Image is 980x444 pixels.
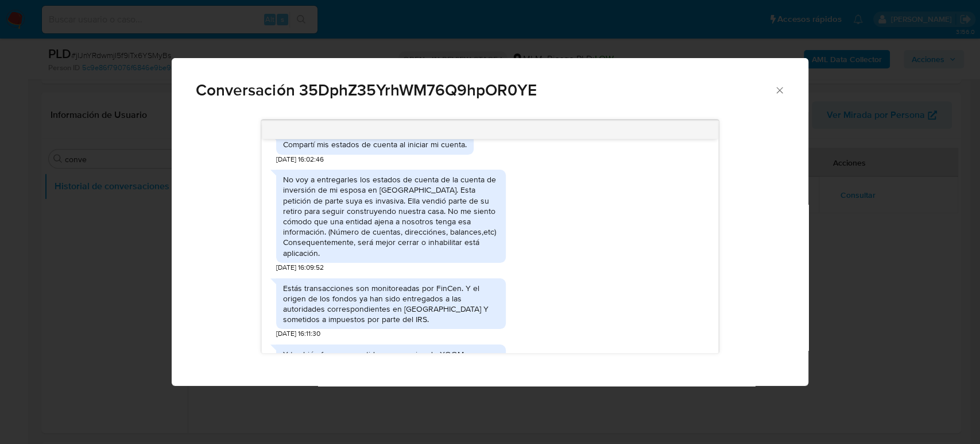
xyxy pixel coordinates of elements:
[172,58,808,386] div: Comunicación
[774,85,784,95] button: Cerrar
[283,349,499,370] div: Y también fueron sometidos a su socios de XOOM en [GEOGRAPHIC_DATA].
[283,283,499,325] div: Estás transacciones son monitoreadas por FinCen. Y el origen de los fondos ya han sido entregados...
[283,174,499,258] div: No voy a entregarles los estados de cuenta de la cuenta de inversión de mi esposa en [GEOGRAPHIC_...
[276,329,320,339] span: [DATE] 16:11:30
[283,139,467,150] div: Compartí mis estados de cuenta al iniciar mi cuenta.
[196,82,774,98] span: Conversación 35DphZ35YrhWM76Q9hpOR0YE
[276,263,324,273] span: [DATE] 16:09:52
[276,155,324,164] span: [DATE] 16:02:46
